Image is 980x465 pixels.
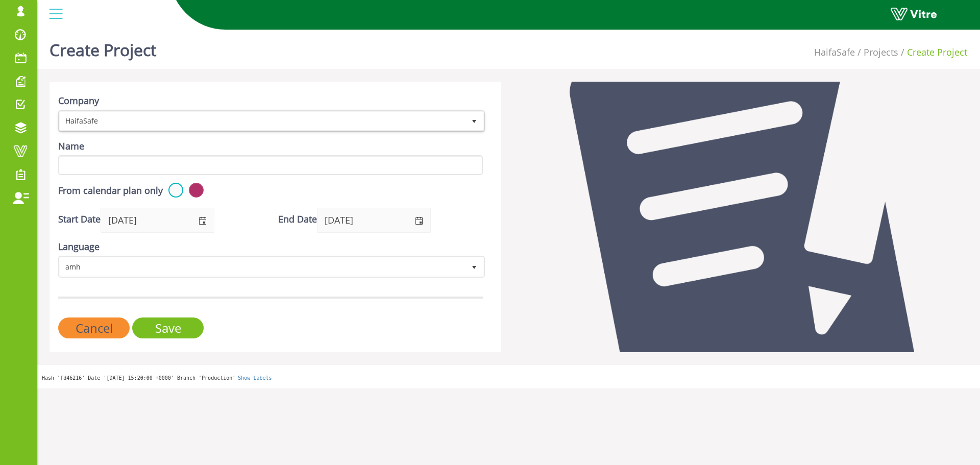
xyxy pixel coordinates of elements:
[60,257,465,276] span: amh
[465,112,483,130] span: select
[58,240,100,254] label: Language
[58,213,101,226] label: Start Date
[58,94,99,108] label: Company
[814,46,855,58] a: HaifaSafe
[58,184,163,198] label: From calendar plan only
[58,140,84,153] label: Name
[60,112,465,130] span: HaifaSafe
[864,46,898,58] a: Projects
[465,257,483,276] span: select
[132,317,204,338] input: Save
[278,213,317,226] label: End Date
[898,46,967,59] li: Create Project
[58,317,130,338] input: Cancel
[42,375,235,381] span: Hash 'fd46216' Date '[DATE] 15:20:00 +0000' Branch 'Production'
[238,375,272,381] a: Show Labels
[50,26,156,69] h1: Create Project
[407,208,430,232] span: select
[190,208,214,232] span: select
